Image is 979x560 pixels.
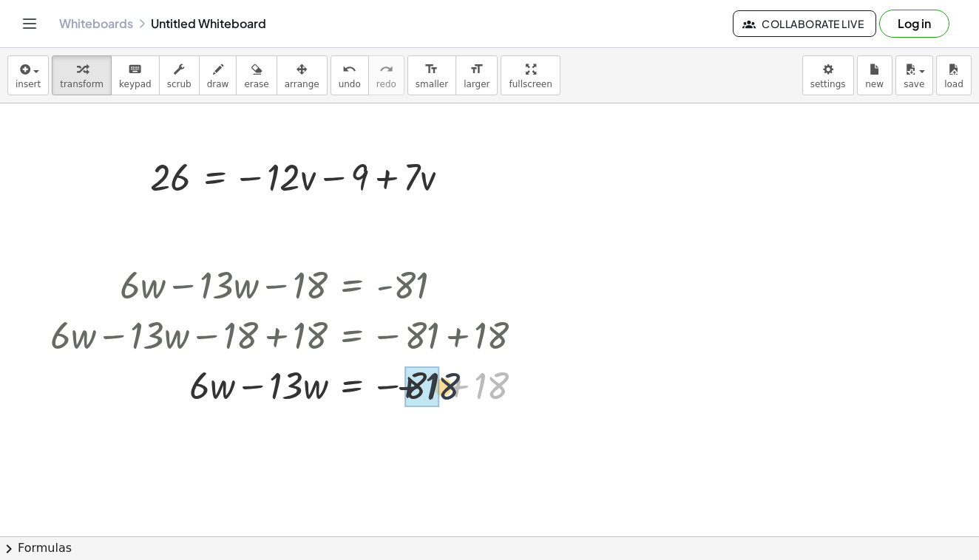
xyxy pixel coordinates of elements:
[7,55,49,95] button: insert
[277,55,328,95] button: arrange
[455,55,498,95] button: format_sizelarger
[16,79,41,89] span: insert
[199,55,237,95] button: draw
[339,79,361,89] span: undo
[857,55,892,95] button: new
[128,61,142,78] i: keyboard
[285,79,319,89] span: arrange
[879,10,949,38] button: Log in
[111,55,160,95] button: keyboardkeypad
[379,61,393,78] i: redo
[810,79,846,89] span: settings
[331,55,369,95] button: undoundo
[236,55,277,95] button: erase
[416,79,448,89] span: smaller
[865,79,884,89] span: new
[342,61,356,78] i: undo
[59,16,133,31] a: Whiteboards
[936,55,972,95] button: load
[464,79,489,89] span: larger
[207,79,229,89] span: draw
[944,79,963,89] span: load
[368,55,404,95] button: redoredo
[802,55,854,95] button: settings
[159,55,200,95] button: scrub
[745,17,864,30] span: Collaborate Live
[407,55,456,95] button: format_sizesmaller
[244,79,268,89] span: erase
[60,79,104,89] span: transform
[167,79,192,89] span: scrub
[509,79,552,89] span: fullscreen
[895,55,933,95] button: save
[904,79,924,89] span: save
[733,10,876,37] button: Collaborate Live
[18,12,41,35] button: Toggle navigation
[52,55,112,95] button: transform
[119,79,152,89] span: keypad
[424,61,438,78] i: format_size
[470,61,484,78] i: format_size
[376,79,396,89] span: redo
[501,55,560,95] button: fullscreen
